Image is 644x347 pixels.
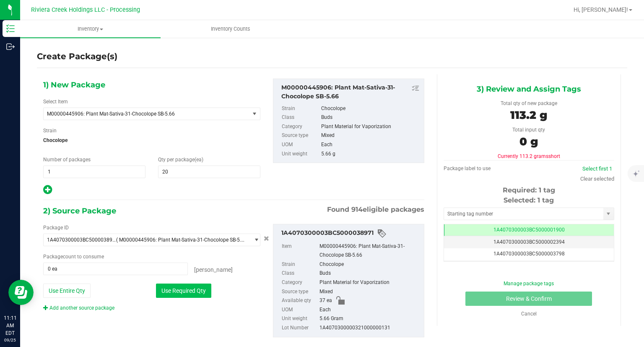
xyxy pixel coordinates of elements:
[282,104,319,113] label: Strain
[493,227,565,233] span: 1A4070300003BC5000001900
[116,237,246,243] span: ( M00000445906: Plant Mat-Sativa-31-Chocolope SB-5.66 )
[282,260,318,269] label: Strain
[249,234,260,246] span: select
[282,278,318,287] label: Category
[282,314,318,323] label: Unit weight
[319,296,332,305] span: 37 ea
[444,208,603,220] input: Starting tag number
[327,205,424,215] span: Found eligible packages
[43,134,260,147] span: Chocolope
[510,108,547,122] span: 113.2 g
[282,131,319,140] label: Source type
[6,42,15,51] inline-svg: Outbound
[477,83,581,95] span: 3) Review and Assign Tags
[156,284,211,298] button: Use Required Qty
[282,122,319,131] label: Category
[43,254,104,260] span: Package to consume
[281,229,420,239] div: 1A4070300003BC5000038971
[4,314,16,337] p: 11:11 AM EDT
[519,135,538,148] span: 0 g
[319,242,420,260] div: M00000445906: Plant Mat-Sativa-31-Chocolope SB-5.66
[200,25,262,33] span: Inventory Counts
[321,113,420,122] div: Buds
[194,266,233,273] span: [PERSON_NAME]
[37,50,117,63] h4: Create Package(s)
[43,79,105,91] span: 1) New Package
[161,20,301,38] a: Inventory Counts
[321,122,420,131] div: Plant Material for Vaporization
[44,166,145,178] input: 1
[43,98,68,105] label: Select Item
[603,208,614,220] span: select
[580,176,614,182] a: Clear selected
[321,150,420,159] div: 5.66 g
[43,157,91,163] span: Number of packages
[282,150,319,159] label: Unit weight
[195,157,203,163] span: (ea)
[43,284,91,298] button: Use Entire Qty
[465,292,592,306] button: Review & Confirm
[498,153,560,159] span: Currently 113.2 grams
[444,166,491,171] span: Package label to use
[319,314,420,323] div: 5.66 Gram
[282,287,318,297] label: Source type
[282,113,319,122] label: Class
[548,153,560,159] span: short
[321,104,420,113] div: Chocolope
[321,140,420,150] div: Each
[493,239,565,245] span: 1A4070300003BC5000002394
[8,280,34,305] iframe: Resource center
[43,189,52,195] span: Add new output
[158,157,203,163] span: Qty per package
[261,233,272,245] button: Cancel button
[319,323,420,333] div: 1A4070300000321000000131
[44,263,187,275] input: 0 ea
[504,281,554,287] a: Manage package tags
[512,127,545,133] span: Total input qty
[319,287,420,297] div: Mixed
[43,205,116,217] span: 2) Source Package
[501,100,557,106] span: Total qty of new package
[582,166,612,172] a: Select first 1
[282,242,318,260] label: Item
[4,337,16,343] p: 09/25
[282,140,319,150] label: UOM
[319,278,420,287] div: Plant Material for Vaporization
[43,225,69,231] span: Package ID
[47,237,116,243] span: 1A4070300003BC5000038971
[503,186,555,194] span: Required: 1 tag
[47,111,238,117] span: M00000445906: Plant Mat-Sativa-31-Chocolope SB-5.66
[319,305,420,315] div: Each
[158,166,260,178] input: 20
[574,6,628,13] span: Hi, [PERSON_NAME]!
[319,260,420,269] div: Chocolope
[282,323,318,333] label: Lot Number
[319,269,420,278] div: Buds
[282,269,318,278] label: Class
[504,196,554,204] span: Selected: 1 tag
[281,83,420,101] div: M00000445906: Plant Mat-Sativa-31-Chocolope SB-5.66
[43,127,57,134] label: Strain
[282,305,318,315] label: UOM
[282,296,318,305] label: Available qty
[351,205,363,213] span: 914
[6,24,15,33] inline-svg: Inventory
[493,251,565,257] span: 1A4070300003BC5000003798
[521,311,537,317] a: Cancel
[43,305,114,311] a: Add another source package
[20,25,161,33] span: Inventory
[249,108,260,120] span: select
[63,254,76,260] span: count
[321,131,420,140] div: Mixed
[20,20,161,38] a: Inventory
[31,6,140,13] span: Riviera Creek Holdings LLC - Processing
